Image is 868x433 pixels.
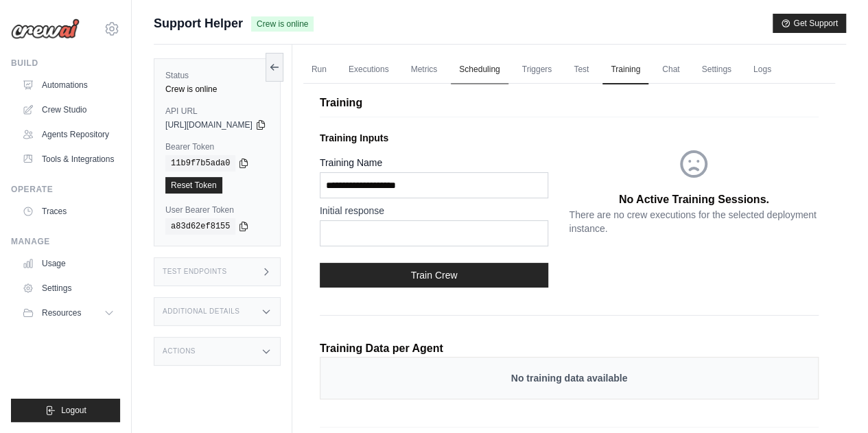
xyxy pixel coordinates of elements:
a: Crew Studio [16,99,120,121]
a: Triggers [514,56,561,84]
h3: Actions [163,347,196,355]
code: a83d62ef8155 [165,218,235,235]
button: Get Support [773,14,846,33]
span: Crew is online [251,16,314,32]
span: [URL][DOMAIN_NAME] [165,119,253,130]
div: Operate [11,184,120,195]
div: Build [11,58,120,69]
label: Initial response [320,204,548,218]
button: Logout [11,399,120,422]
span: Logout [61,405,86,416]
span: Resources [42,307,81,318]
a: Run [303,56,335,84]
h3: Additional Details [163,307,239,316]
span: Support Helper [154,14,243,33]
a: Agents Repository [16,124,120,145]
a: Tools & Integrations [16,148,120,170]
p: Training Inputs [320,131,570,145]
a: Settings [16,277,120,299]
p: No training data available [334,371,804,385]
a: Scheduling [451,56,508,84]
p: No Active Training Sessions. [619,191,769,208]
label: Bearer Token [165,141,269,152]
div: Crew is online [165,84,269,95]
a: Traces [16,200,120,222]
a: Reset Token [165,177,222,194]
a: Automations [16,74,120,96]
label: User Bearer Token [165,204,269,215]
a: Usage [16,253,120,274]
a: Test [565,56,597,84]
a: Logs [745,56,779,84]
div: Manage [11,236,120,247]
h3: Test Endpoints [163,268,227,276]
a: Metrics [403,56,446,84]
img: Logo [11,19,80,39]
button: Train Crew [320,263,548,288]
code: 11b9f7b5ada0 [165,155,235,172]
p: Training [320,95,819,111]
a: Chat [654,56,688,84]
p: Training Data per Agent [320,340,443,357]
label: Status [165,70,269,81]
a: Executions [340,56,397,84]
p: There are no crew executions for the selected deployment instance. [569,208,819,235]
label: Training Name [320,156,548,169]
label: API URL [165,106,269,117]
button: Resources [16,302,120,324]
a: Settings [693,56,739,84]
a: Training [602,56,648,84]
